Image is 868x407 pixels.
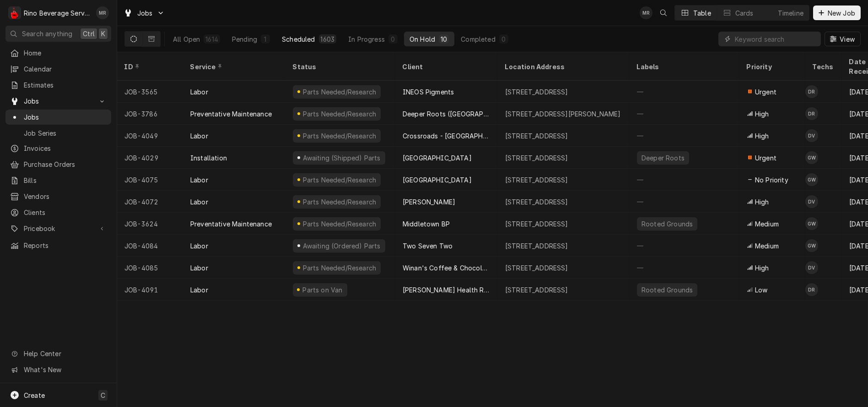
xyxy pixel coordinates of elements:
span: View [838,34,857,44]
div: 0 [390,34,396,44]
span: No Priority [755,175,788,185]
div: 1614 [205,34,218,44]
span: K [101,29,105,38]
div: [STREET_ADDRESS] [505,175,568,185]
div: Labor [190,197,208,207]
a: Go to Pricebook [5,221,111,236]
a: Home [5,45,111,60]
div: R [8,6,21,19]
span: High [755,109,769,119]
div: Rooted Grounds [641,285,694,295]
div: — [630,81,739,103]
div: Rooted Grounds [641,219,694,229]
span: High [755,131,769,141]
span: Clients [24,208,107,217]
div: Pending [232,34,257,44]
div: Client [403,62,489,71]
a: Reports [5,238,111,253]
div: Completed [461,34,495,44]
div: DR [805,283,818,296]
div: [STREET_ADDRESS] [505,153,568,163]
a: Go to Jobs [120,5,168,21]
div: Parts Needed/Research [302,263,377,273]
div: JOB-4072 [117,191,183,213]
div: Labels [637,62,732,71]
div: MR [96,6,109,19]
div: [STREET_ADDRESS] [505,197,568,207]
div: Rino Beverage Service [24,8,91,18]
div: Labor [190,175,208,185]
div: Parts Needed/Research [302,175,377,185]
div: Graham Wick's Avatar [805,151,818,164]
div: Melissa Rinehart's Avatar [640,6,652,19]
div: Deeper Roots [641,153,685,163]
div: JOB-3565 [117,81,183,103]
div: JOB-3786 [117,103,183,125]
div: Dane Vagedes's Avatar [805,129,818,142]
a: Bills [5,173,111,188]
div: JOB-4029 [117,147,183,169]
div: Rino Beverage Service's Avatar [8,6,21,19]
span: Reports [24,241,107,250]
div: Graham Wick's Avatar [805,217,818,230]
div: Damon Rinehart's Avatar [805,85,818,98]
div: Graham Wick's Avatar [805,239,818,252]
span: Search anything [22,29,72,38]
div: All Open [173,34,200,44]
div: [STREET_ADDRESS] [505,131,568,141]
div: Installation [190,153,227,163]
div: Service [190,62,276,71]
span: Pricebook [24,224,93,233]
div: Table [693,8,711,18]
span: Medium [755,219,779,229]
div: Labor [190,87,208,97]
a: Calendar [5,61,111,77]
div: [STREET_ADDRESS][PERSON_NAME] [505,109,621,119]
div: 1603 [321,34,335,44]
div: Damon Rinehart's Avatar [805,107,818,120]
span: Bills [24,176,107,185]
button: New Job [813,5,861,20]
div: Middletown BP [403,219,450,229]
div: GW [805,151,818,164]
span: Urgent [755,87,776,97]
a: Go to Help Center [5,346,111,361]
span: New Job [826,8,857,18]
span: Jobs [24,96,93,106]
div: Labor [190,285,208,295]
div: In Progress [348,34,385,44]
a: Vendors [5,189,111,204]
div: Two Seven Two [403,241,453,251]
div: [STREET_ADDRESS] [505,263,568,273]
span: Help Center [24,349,106,358]
a: Estimates [5,77,111,93]
div: Status [293,62,386,71]
div: Graham Wick's Avatar [805,173,818,186]
div: Deeper Roots ([GEOGRAPHIC_DATA]) [403,109,491,119]
div: — [630,235,739,257]
div: GW [805,173,818,186]
a: Job Series [5,126,111,141]
span: Job Series [24,128,107,138]
div: Preventative Maintenance [190,219,272,229]
span: What's New [24,365,106,374]
div: Labor [190,263,208,273]
div: Parts Needed/Research [302,197,377,207]
div: Dane Vagedes's Avatar [805,261,818,274]
div: [STREET_ADDRESS] [505,285,568,295]
div: JOB-4084 [117,235,183,257]
div: Awaiting (Shipped) Parts [302,153,381,163]
div: Timeline [778,8,803,18]
div: DR [805,107,818,120]
span: High [755,197,769,207]
div: [PERSON_NAME] [403,197,455,207]
div: DV [805,129,818,142]
div: DV [805,195,818,208]
a: Purchase Orders [5,157,111,172]
span: Urgent [755,153,776,163]
div: Parts Needed/Research [302,131,377,141]
div: — [630,169,739,191]
div: [STREET_ADDRESS] [505,241,568,251]
div: Melissa Rinehart's Avatar [96,6,109,19]
div: JOB-3624 [117,213,183,235]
